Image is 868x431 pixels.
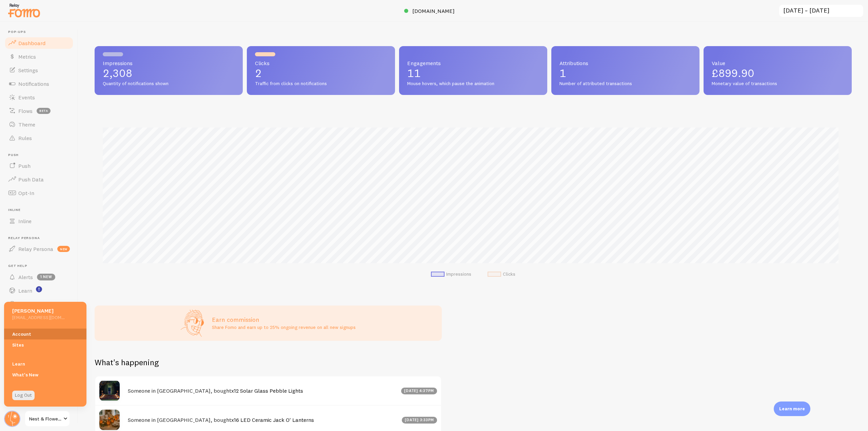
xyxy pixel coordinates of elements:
[559,81,691,87] span: Number of attributed transactions
[4,214,74,228] a: Inline
[712,81,844,87] span: Monetary value of transactions
[255,81,387,87] span: Traffic from clicks on notifications
[4,369,86,380] a: What's New
[18,80,49,87] span: Notifications
[18,287,32,294] span: Learn
[255,60,387,66] span: Clicks
[29,415,61,423] span: Nest & Flowers
[103,81,235,87] span: Quantity of notifications shown
[18,176,44,183] span: Push Data
[407,68,539,79] p: 11
[4,91,74,104] a: Events
[18,190,34,196] span: Opt-In
[18,246,53,252] span: Relay Persona
[12,307,65,314] h5: [PERSON_NAME]
[712,60,844,66] span: Value
[24,411,70,427] a: Nest & Flowers
[8,208,74,212] span: Inline
[4,329,86,339] a: Account
[488,271,515,277] li: Clicks
[407,60,539,66] span: Engagements
[18,40,45,46] span: Dashboard
[18,218,32,224] span: Inline
[212,324,356,331] p: Share Fomo and earn up to 25% ongoing revenue on all new signups
[4,104,74,118] a: Flows beta
[4,284,74,297] a: Learn
[12,391,35,400] a: Log Out
[559,60,691,66] span: Attributions
[18,53,36,60] span: Metrics
[4,50,74,63] a: Metrics
[231,416,314,423] a: x16 LED Ceramic Jack O' Lanterns
[57,246,70,252] span: new
[18,274,33,280] span: Alerts
[103,60,235,66] span: Impressions
[18,94,35,101] span: Events
[4,242,74,256] a: Relay Persona new
[18,67,38,74] span: Settings
[4,270,74,284] a: Alerts 1 new
[18,121,35,128] span: Theme
[774,401,810,416] div: Learn more
[4,339,86,350] a: Sites
[431,271,471,277] li: Impressions
[8,153,74,157] span: Push
[18,107,33,114] span: Flows
[255,68,387,79] p: 2
[8,264,74,268] span: Get Help
[4,186,74,200] a: Opt-In
[559,68,691,79] p: 1
[779,406,805,412] p: Learn more
[18,135,32,141] span: Rules
[18,162,31,169] span: Push
[4,36,74,50] a: Dashboard
[4,358,86,369] a: Learn
[37,274,55,280] span: 1 new
[95,357,159,368] h2: What's happening
[12,314,65,320] h5: [EMAIL_ADDRESS][DOMAIN_NAME]
[407,81,539,87] span: Mouse hovers, which pause the animation
[4,63,74,77] a: Settings
[8,30,74,34] span: Pop-ups
[712,66,754,80] span: £899.90
[37,108,51,114] span: beta
[4,118,74,131] a: Theme
[401,388,437,394] div: [DATE] 4:37pm
[4,77,74,91] a: Notifications
[4,173,74,186] a: Push Data
[18,301,38,308] span: Support
[231,387,303,394] a: x12 Solar Glass Pebble Lights
[4,159,74,173] a: Push
[4,131,74,145] a: Rules
[103,68,235,79] p: 2,308
[402,417,437,424] div: [DATE] 3:33pm
[128,416,398,424] h4: Someone in [GEOGRAPHIC_DATA], bought
[36,286,42,292] svg: <p>Watch New Feature Tutorials!</p>
[8,236,74,240] span: Relay Persona
[4,297,74,311] a: Support
[128,387,397,394] h4: Someone in [GEOGRAPHIC_DATA], bought
[7,2,41,19] img: fomo-relay-logo-orange.svg
[212,316,356,324] h3: Earn commission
